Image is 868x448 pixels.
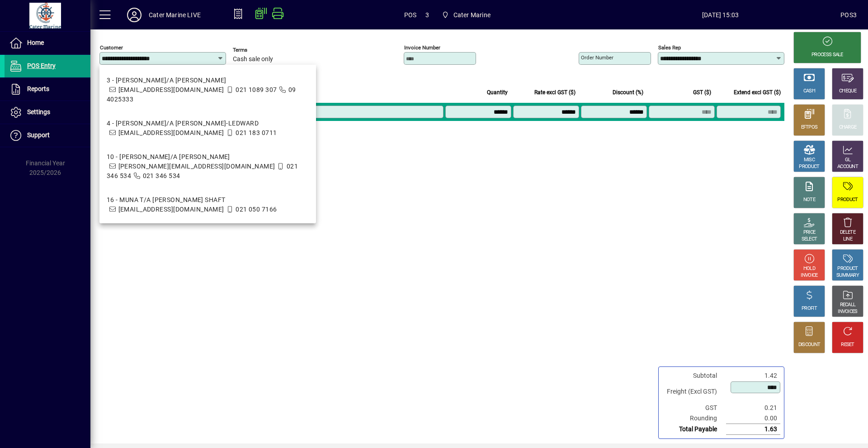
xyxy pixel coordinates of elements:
[5,78,90,101] a: Reports
[802,236,817,243] div: SELECT
[726,403,780,413] td: 0.21
[233,56,273,63] span: Cash sale only
[236,86,277,93] span: 021 1089 307
[798,342,820,348] div: DISCOUNT
[120,7,149,23] button: Profile
[840,302,856,308] div: RECALL
[802,305,817,312] div: PROFIT
[5,124,90,147] a: Support
[803,88,815,95] div: CASH
[107,152,309,162] div: 10 - [PERSON_NAME]/A [PERSON_NAME]
[100,44,123,51] mat-label: Customer
[693,87,711,97] span: GST ($)
[149,8,201,22] div: Cater Marine LIVE
[99,111,316,145] mat-option: 4 - Amadis T/A LILY KOZMIAN-LEDWARD
[27,85,49,92] span: Reports
[662,413,726,424] td: Rounding
[27,108,50,116] span: Settings
[99,145,316,188] mat-option: 10 - ILANDA T/A Mike Pratt
[658,44,681,51] mat-label: Sales rep
[726,413,780,424] td: 0.00
[404,8,417,22] span: POS
[581,54,613,61] mat-label: Order number
[534,87,576,97] span: Rate excl GST ($)
[801,124,818,131] div: EFTPOS
[5,32,90,54] a: Home
[836,272,859,279] div: SUMMARY
[662,403,726,413] td: GST
[803,197,815,203] div: NOTE
[613,87,643,97] span: Discount (%)
[811,52,843,58] div: PROCESS SALE
[600,8,840,22] span: [DATE] 15:03
[837,265,858,272] div: PRODUCT
[838,308,857,315] div: INVOICES
[236,129,277,136] span: 021 183 0711
[801,272,817,279] div: INVOICE
[118,206,224,213] span: [EMAIL_ADDRESS][DOMAIN_NAME]
[425,8,429,22] span: 3
[107,119,277,128] div: 4 - [PERSON_NAME]/A [PERSON_NAME]-LEDWARD
[662,424,726,435] td: Total Payable
[27,39,44,46] span: Home
[236,206,277,213] span: 021 050 7166
[107,76,309,85] div: 3 - [PERSON_NAME]/A [PERSON_NAME]
[726,424,780,435] td: 1.63
[233,47,287,53] span: Terms
[843,236,852,243] div: LINE
[839,88,856,95] div: CHEQUE
[5,101,90,124] a: Settings
[143,172,180,179] span: 021 346 534
[837,197,858,203] div: PRODUCT
[438,7,494,23] span: Cater Marine
[404,44,440,51] mat-label: Invoice number
[99,188,316,222] mat-option: 16 - MUNA T/A MALCOM SHAFT
[453,8,491,22] span: Cater Marine
[841,342,854,348] div: RESET
[487,87,508,97] span: Quantity
[99,222,316,255] mat-option: 51 - Flashgirl T/A Warwick Tompkins
[99,68,316,111] mat-option: 3 - SARRIE T/A ANTJE MULLER
[803,265,815,272] div: HOLD
[726,371,780,381] td: 1.42
[840,229,855,236] div: DELETE
[803,229,816,236] div: PRICE
[662,371,726,381] td: Subtotal
[845,157,851,164] div: GL
[118,163,275,170] span: [PERSON_NAME][EMAIL_ADDRESS][DOMAIN_NAME]
[799,164,819,170] div: PRODUCT
[839,124,857,131] div: CHARGE
[118,129,224,136] span: [EMAIL_ADDRESS][DOMAIN_NAME]
[118,86,224,93] span: [EMAIL_ADDRESS][DOMAIN_NAME]
[27,131,50,139] span: Support
[734,87,781,97] span: Extend excl GST ($)
[27,62,56,69] span: POS Entry
[107,195,277,205] div: 16 - MUNA T/A [PERSON_NAME] SHAFT
[837,164,858,170] div: ACCOUNT
[804,157,815,164] div: MISC
[840,8,857,22] div: POS3
[662,381,726,403] td: Freight (Excl GST)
